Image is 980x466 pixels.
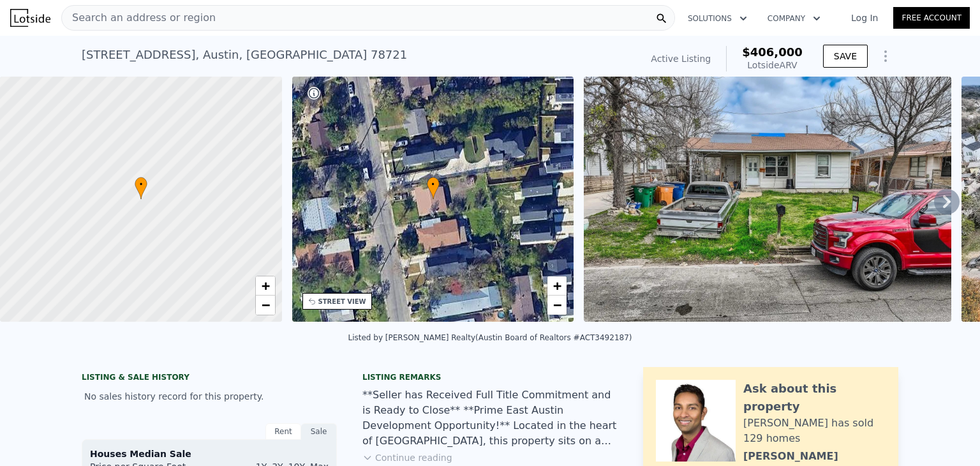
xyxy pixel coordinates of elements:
[743,380,886,416] div: Ask about this property
[82,385,337,408] div: No sales history record for this property.
[547,296,567,315] a: Zoom out
[678,7,757,30] button: Solutions
[427,177,440,199] div: •
[318,297,366,306] div: STREET VIEW
[135,177,147,199] div: •
[256,296,275,315] a: Zoom out
[261,297,269,313] span: −
[547,276,567,296] a: Zoom in
[836,11,893,24] a: Log In
[584,77,951,322] img: Sale: 154613335 Parcel: 101810553
[348,333,632,342] div: Listed by [PERSON_NAME] Realty (Austin Board of Realtors #ACT3492187)
[362,451,452,464] button: Continue reading
[261,278,269,294] span: +
[553,278,561,294] span: +
[362,387,618,449] div: **Seller has Received Full Title Commitment and is Ready to Close** **Prime East Austin Developme...
[742,45,803,59] span: $406,000
[823,45,868,68] button: SAVE
[82,372,337,385] div: LISTING & SALE HISTORY
[90,447,329,460] div: Houses Median Sale
[10,9,50,27] img: Lotside
[135,179,147,190] span: •
[651,54,711,64] span: Active Listing
[82,46,407,64] div: [STREET_ADDRESS] , Austin , [GEOGRAPHIC_DATA] 78721
[743,416,886,446] div: [PERSON_NAME] has sold 129 homes
[757,7,831,30] button: Company
[427,179,440,190] span: •
[362,372,618,382] div: Listing remarks
[553,297,561,313] span: −
[742,59,803,71] div: Lotside ARV
[62,10,216,26] span: Search an address or region
[256,276,275,296] a: Zoom in
[301,423,337,440] div: Sale
[893,7,970,29] a: Free Account
[873,43,898,69] button: Show Options
[265,423,301,440] div: Rent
